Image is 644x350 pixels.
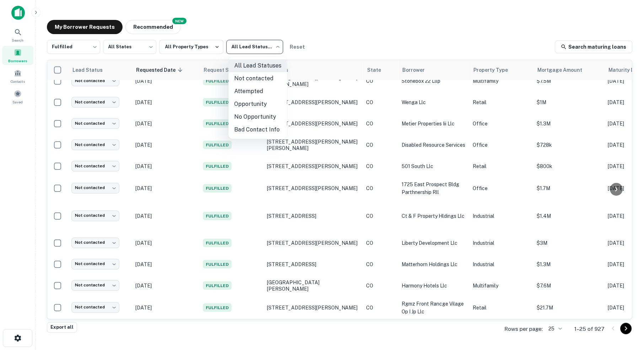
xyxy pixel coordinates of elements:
[229,123,287,136] li: Bad Contact Info
[229,98,287,111] li: Opportunity
[229,85,287,98] li: Attempted
[229,72,287,85] li: Not contacted
[229,111,287,123] li: No Opportunity
[608,293,644,327] iframe: Chat Widget
[229,59,287,72] li: All Lead Statuses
